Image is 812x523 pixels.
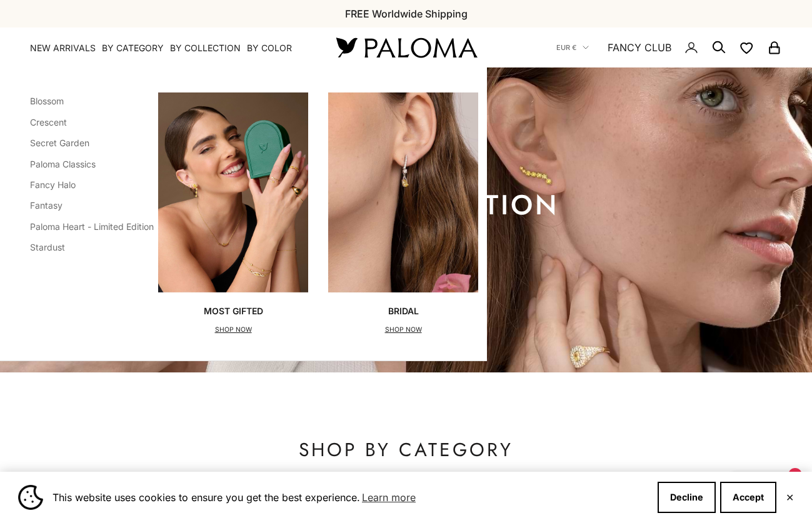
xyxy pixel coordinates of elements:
[65,437,747,462] p: SHOP BY CATEGORY
[247,42,292,54] summary: By Color
[385,324,422,336] p: SHOP NOW
[18,485,43,510] img: Cookie banner
[556,42,576,53] span: EUR €
[30,96,64,106] a: Blossom
[30,42,306,54] nav: Primary navigation
[720,482,776,513] button: Accept
[608,39,671,56] a: FANCY CLUB
[30,117,67,127] a: Crescent
[30,179,76,190] a: Fancy Halo
[786,494,794,501] button: Close
[345,6,468,22] p: FREE Worldwide Shipping
[360,488,418,507] a: Learn more
[30,42,96,54] a: NEW ARRIVALS
[102,42,164,54] summary: By Category
[658,482,716,513] button: Decline
[385,305,422,317] p: Bridal
[30,137,89,148] a: Secret Garden
[556,27,782,67] nav: Secondary navigation
[30,242,65,252] a: Stardust
[204,305,263,317] p: Most Gifted
[158,92,308,336] a: Most GiftedSHOP NOW
[170,42,241,54] summary: By Collection
[556,42,589,53] button: EUR €
[30,159,96,169] a: Paloma Classics
[204,324,263,336] p: SHOP NOW
[53,488,648,507] span: This website uses cookies to ensure you get the best experience.
[30,200,63,211] a: Fantasy
[328,92,478,336] a: BridalSHOP NOW
[30,221,154,232] a: Paloma Heart - Limited Edition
